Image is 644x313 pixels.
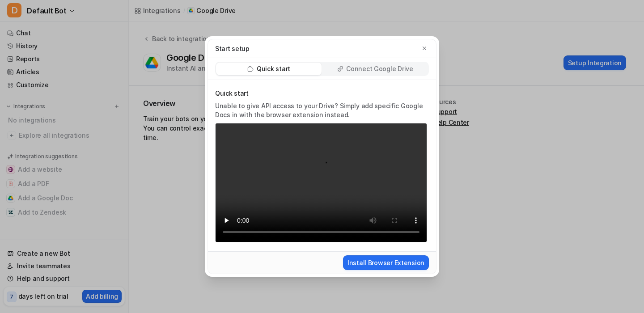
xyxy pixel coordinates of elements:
[346,64,413,73] p: Connect Google Drive
[215,44,250,53] p: Start setup
[215,102,427,119] p: Unable to give API access to your Drive? Simply add specific Google Docs in with the browser exte...
[343,255,429,270] button: Install Browser Extension
[215,89,427,98] p: Quick start
[215,123,427,242] video: Your browser does not support the video tag.
[257,64,290,73] p: Quick start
